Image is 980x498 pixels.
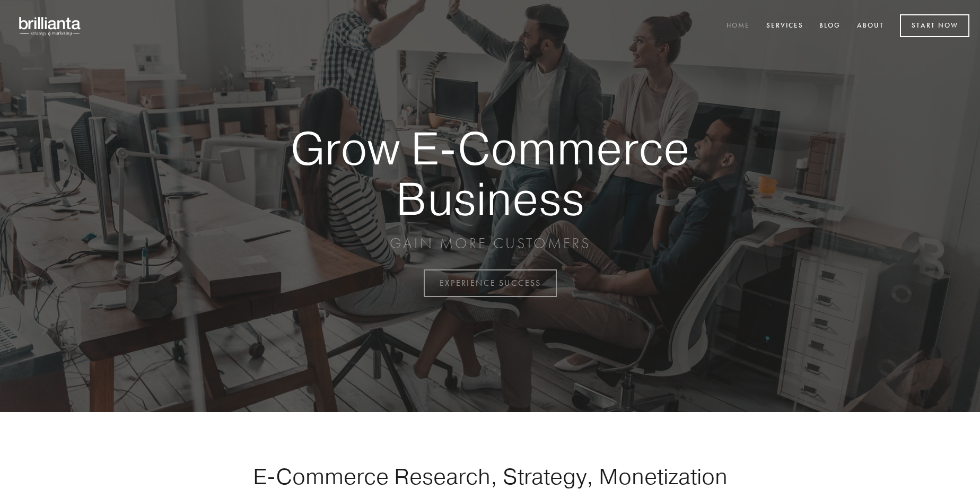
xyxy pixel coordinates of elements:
p: GAIN MORE CUSTOMERS [253,234,727,253]
img: brillianta - research, strategy, marketing [11,11,90,41]
a: Home [720,18,757,35]
a: Blog [812,18,847,35]
h1: E-Commerce Research, Strategy, Monetization [220,463,760,490]
a: Start Now [900,14,969,37]
a: EXPERIENCE SUCCESS [424,269,557,297]
a: About [850,18,891,35]
strong: Grow E-Commerce Business [253,123,727,223]
a: Services [759,18,810,35]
